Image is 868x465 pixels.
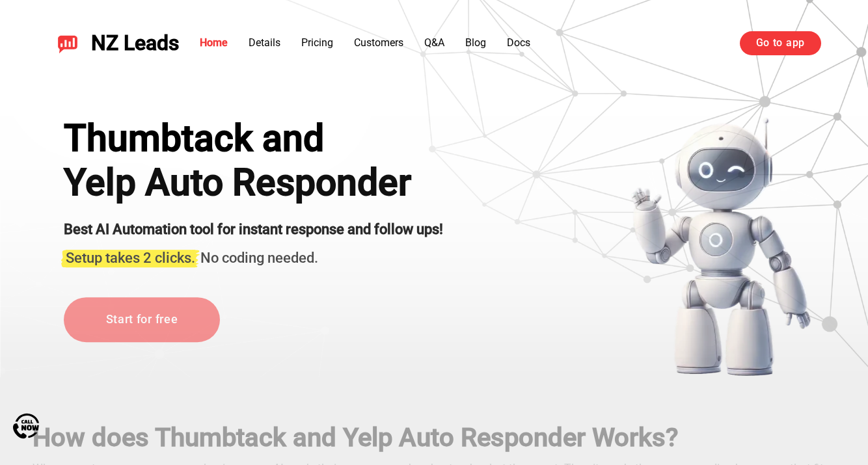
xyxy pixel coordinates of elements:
[740,31,821,55] a: Go to app
[33,423,835,453] h2: How does Thumbtack and Yelp Auto Responder Works?
[354,36,403,49] a: Customers
[64,161,443,204] h1: Yelp Auto Responder
[631,117,812,377] img: yelp bot
[200,36,228,49] a: Home
[66,250,195,266] span: Setup takes 2 clicks.
[301,36,333,49] a: Pricing
[507,36,530,49] a: Docs
[91,31,179,55] span: NZ Leads
[249,36,280,49] a: Details
[465,36,486,49] a: Blog
[64,297,220,342] a: Start for free
[57,33,78,53] img: NZ Leads logo
[64,117,443,160] div: Thumbtack and
[64,242,443,268] h3: No coding needed.
[424,36,444,49] a: Q&A
[13,413,39,439] img: Call Now
[64,221,443,237] strong: Best AI Automation tool for instant response and follow ups!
